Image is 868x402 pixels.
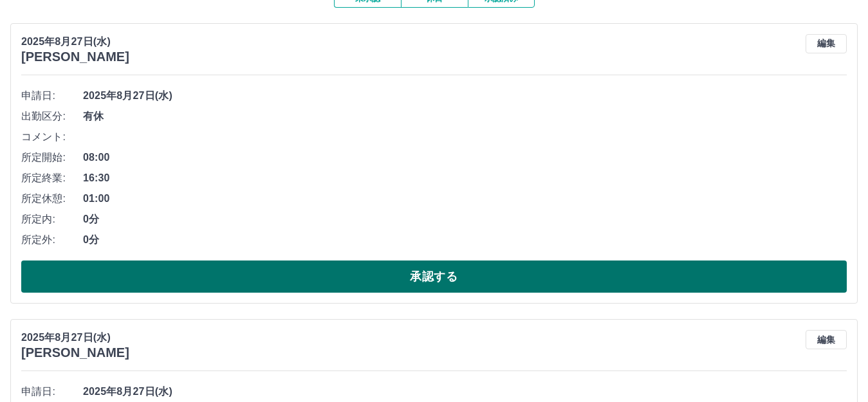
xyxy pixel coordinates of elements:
[21,260,847,293] button: 承認する
[21,50,129,64] h3: [PERSON_NAME]
[83,384,847,399] span: 2025年8月27日(水)
[83,232,847,248] span: 0分
[21,232,83,248] span: 所定外:
[21,150,83,165] span: 所定開始:
[21,109,83,124] span: 出勤区分:
[83,88,847,104] span: 2025年8月27日(水)
[21,384,83,399] span: 申請日:
[21,34,129,50] p: 2025年8月27日(水)
[21,129,83,145] span: コメント:
[21,88,83,104] span: 申請日:
[806,34,847,53] button: 編集
[21,170,83,186] span: 所定終業:
[83,150,847,165] span: 08:00
[83,109,847,124] span: 有休
[21,191,83,206] span: 所定休憩:
[83,212,847,227] span: 0分
[21,212,83,227] span: 所定内:
[83,191,847,206] span: 01:00
[83,170,847,186] span: 16:30
[21,345,129,360] h3: [PERSON_NAME]
[806,330,847,349] button: 編集
[21,330,129,345] p: 2025年8月27日(水)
